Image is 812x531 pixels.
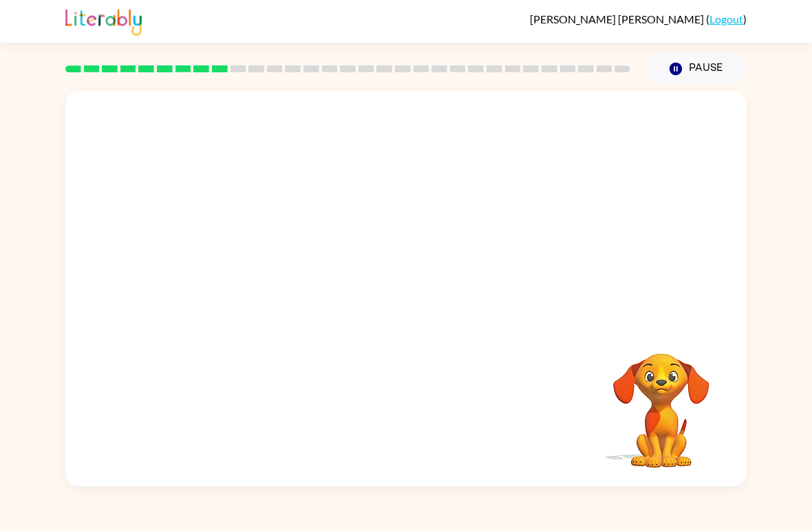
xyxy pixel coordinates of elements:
[65,6,142,36] img: Literably
[709,12,743,25] a: Logout
[530,12,747,25] div: ( )
[530,12,706,25] span: [PERSON_NAME] [PERSON_NAME]
[592,332,730,470] video: Your browser must support playing .mp4 files to use Literably. Please try using another browser.
[647,53,747,85] button: Pause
